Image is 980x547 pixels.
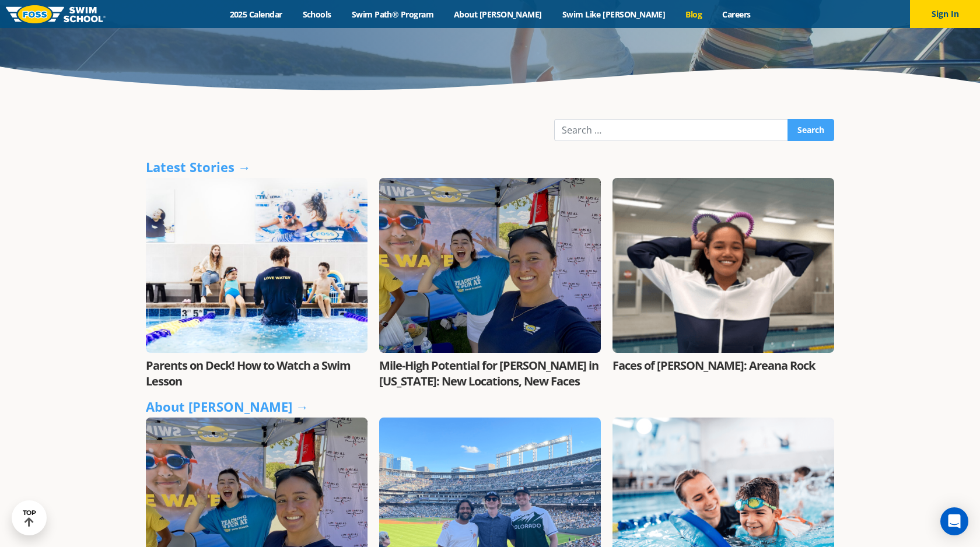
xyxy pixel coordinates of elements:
[6,5,106,23] img: FOSS Swim School Logo
[219,9,292,20] a: 2025 Calendar
[552,9,675,20] a: Swim Like [PERSON_NAME]
[554,119,788,141] input: Search …
[612,357,815,373] a: Faces of [PERSON_NAME]: Areana Rock
[146,357,351,389] a: Parents on Deck! How to Watch a Swim Lesson
[940,507,968,535] div: Open Intercom Messenger
[787,119,834,141] input: Search
[444,9,552,20] a: About [PERSON_NAME]
[379,357,598,389] a: Mile-High Potential for [PERSON_NAME] in [US_STATE]: New Locations, New Faces
[712,9,761,20] a: Careers
[341,9,443,20] a: Swim Path® Program
[675,9,712,20] a: Blog
[292,9,341,20] a: Schools
[146,398,309,415] a: About [PERSON_NAME] →
[23,509,36,527] div: TOP
[146,159,834,175] div: Latest Stories →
